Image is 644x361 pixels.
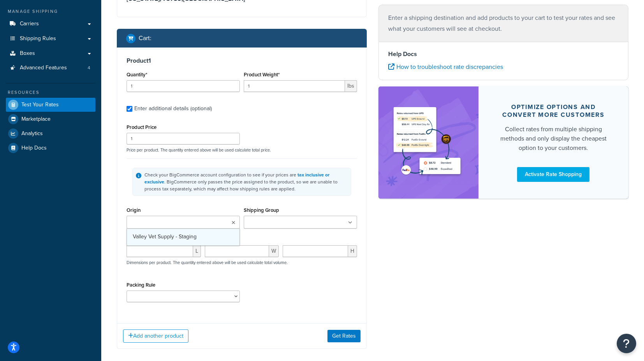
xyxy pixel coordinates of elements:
div: Manage Shipping [6,8,95,15]
a: How to troubleshoot rate discrepancies [388,62,503,71]
a: Carriers [6,17,95,31]
a: Test Your Rates [6,98,95,112]
label: Product Price [127,124,157,130]
a: Advanced Features4 [6,61,95,75]
span: Boxes [20,50,35,57]
span: Shipping Rules [20,35,56,42]
p: Dimensions per product. The quantity entered above will be used calculate total volume. [125,260,288,265]
p: Enter a shipping destination and add products to your cart to test your rates and see what your c... [388,12,619,34]
span: Marketplace [21,116,51,123]
a: Help Docs [6,141,95,155]
li: Advanced Features [6,61,95,75]
h3: Product 1 [127,57,357,65]
input: 0 [127,80,240,92]
div: Enter additional details (optional) [134,103,212,114]
a: Valley Vet Supply - Staging [127,228,239,245]
button: Open Resource Center [617,334,636,353]
input: 0.00 [244,80,345,92]
div: Optimize options and convert more customers [497,103,610,119]
span: Help Docs [21,145,47,151]
button: Get Rates [327,330,361,342]
label: Packing Rule [127,282,155,288]
div: Check your BigCommerce account configuration to see if your prices are . BigCommerce only passes ... [144,171,348,192]
label: Quantity* [127,72,147,77]
label: Shipping Group [244,207,279,213]
div: Resources [6,89,95,96]
p: Price per product. The quantity entered above will be used calculate total price. [125,147,359,153]
h4: Help Docs [388,49,619,59]
h2: Cart : [139,35,151,42]
span: Test Your Rates [21,102,59,108]
span: H [348,245,357,257]
span: Analytics [21,130,43,137]
span: Valley Vet Supply - Staging [133,232,197,241]
a: Boxes [6,46,95,61]
span: Advanced Features [20,65,67,71]
label: Origin [127,207,141,213]
img: feature-image-rateshop-7084cbbcb2e67ef1d54c2e976f0e592697130d5817b016cf7cc7e13314366067.png [390,98,467,187]
label: Product Weight* [244,72,280,77]
input: Enter additional details (optional) [127,106,132,112]
span: W [269,245,279,257]
span: Carriers [20,21,39,27]
span: lbs [345,80,357,92]
span: L [193,245,201,257]
a: tax inclusive or exclusive [144,171,329,185]
span: 4 [88,65,90,71]
a: Activate Rate Shopping [517,167,589,182]
a: Analytics [6,127,95,141]
a: Marketplace [6,112,95,126]
button: Add another product [123,329,188,343]
a: Shipping Rules [6,32,95,46]
div: Collect rates from multiple shipping methods and only display the cheapest option to your customers. [497,125,610,153]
